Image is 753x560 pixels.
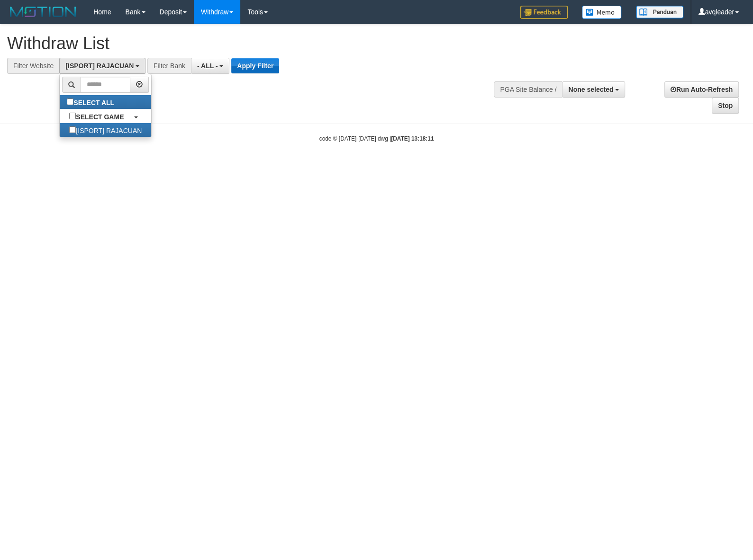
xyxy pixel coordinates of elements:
b: SELECT GAME [76,113,124,121]
div: PGA Site Balance / [494,81,562,98]
img: MOTION_logo.png [7,5,79,19]
strong: [DATE] 13:18:11 [391,135,434,142]
div: Filter Bank [147,58,191,74]
img: Button%20Memo.svg [582,6,622,19]
img: panduan.png [636,6,683,18]
input: SELECT ALL [67,98,73,105]
a: Stop [712,98,739,114]
button: Apply Filter [231,58,279,73]
button: [ISPORT] RAJACUAN [59,58,145,74]
small: code © [DATE]-[DATE] dwg | [319,135,434,142]
div: Filter Website [7,58,59,74]
label: [ISPORT] RAJACUAN [60,123,151,137]
a: SELECT GAME [60,109,151,123]
img: Feedback.jpg [520,6,568,19]
input: SELECT GAME [69,113,76,119]
h1: Withdraw List [7,34,492,53]
label: SELECT ALL [60,95,124,109]
span: None selected [568,86,613,93]
input: [ISPORT] RAJACUAN [69,126,76,133]
span: [ISPORT] RAJACUAN [65,62,134,70]
a: Run Auto-Refresh [664,81,739,98]
span: - ALL - [197,62,218,70]
button: - ALL - [191,58,229,74]
button: None selected [562,81,625,98]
